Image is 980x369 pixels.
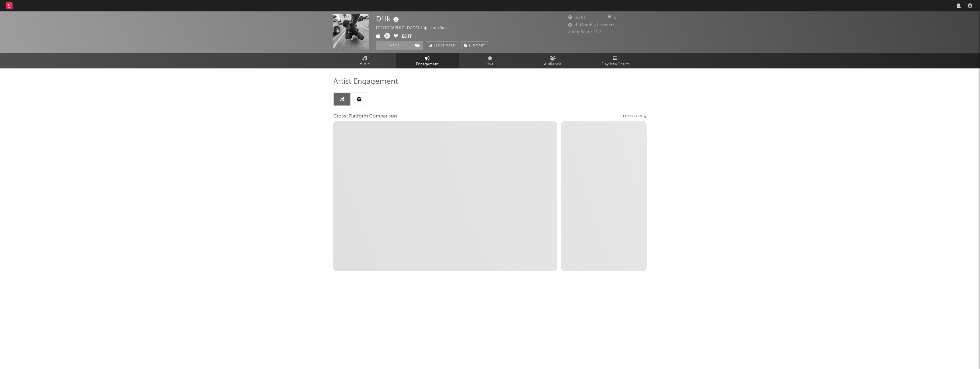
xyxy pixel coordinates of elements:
[333,78,398,85] span: Artist Engagement
[396,53,459,68] a: Engagement
[426,41,458,50] a: Benchmark
[608,16,616,19] span: 1
[468,44,485,47] span: Summary
[544,61,562,68] span: Audience
[568,23,615,27] span: 44 Monthly Listeners
[333,53,396,68] a: Music
[568,16,586,19] span: 3,863
[434,42,455,49] span: Benchmark
[461,41,488,50] button: Summary
[459,53,521,68] a: Live
[584,53,647,68] a: Playlists/Charts
[376,41,412,50] button: Track
[568,30,601,34] span: Jump Score: 21.2
[416,61,439,68] span: Engagement
[486,61,494,68] span: Live
[623,115,647,118] button: Export CSV
[333,113,397,120] span: Cross-Platform Comparison
[402,33,412,40] button: Edit
[521,53,584,68] a: Audience
[376,14,400,24] div: D!lk
[601,61,630,68] span: Playlists/Charts
[360,61,370,68] span: Music
[376,25,454,32] div: [GEOGRAPHIC_DATA] | Hip-Hop/Rap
